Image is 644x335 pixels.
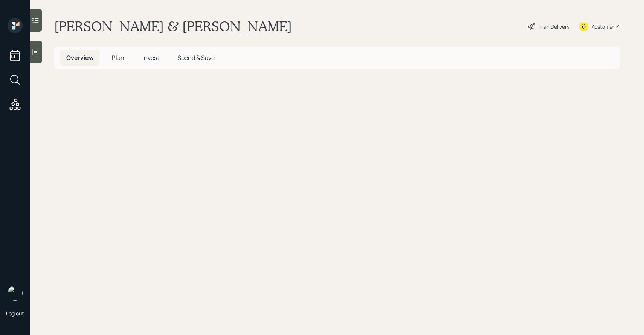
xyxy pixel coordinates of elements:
[8,286,23,301] img: sami-boghos-headshot.png
[66,54,94,62] span: Overview
[6,310,24,317] div: Log out
[112,54,124,62] span: Plan
[539,23,569,31] div: Plan Delivery
[177,54,215,62] span: Spend & Save
[591,23,615,31] div: Kustomer
[142,54,159,62] span: Invest
[54,18,292,35] h1: [PERSON_NAME] & [PERSON_NAME]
